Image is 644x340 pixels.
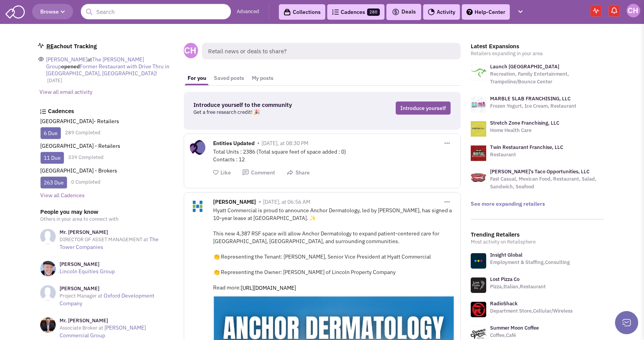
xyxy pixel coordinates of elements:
[466,9,473,15] img: help.png
[40,109,46,114] img: Cadences_logo.png
[471,97,486,112] img: logo
[46,56,87,63] span: [PERSON_NAME]
[46,63,169,77] span: Former Restaurant with Drive Thru in [GEOGRAPHIC_DATA], [GEOGRAPHIC_DATA]!
[423,4,460,20] a: Activity
[284,8,291,16] img: icon-collection-lavender-black.svg
[202,43,461,59] span: Retail news or deals to share?
[220,169,231,176] span: Like
[40,192,85,199] a: View all Cadences
[193,101,340,108] h3: Introduce yourself to the community
[396,101,451,115] a: Introduce yourself
[490,151,563,159] p: Restaurant
[40,8,65,15] span: Browse
[490,127,559,134] p: Home Health Care
[46,42,97,50] a: REachout Tracking
[490,102,576,110] p: Frozen Yogurt, Ice Cream, Restaurant
[44,179,64,186] a: 263 Due
[490,168,589,175] a: [PERSON_NAME]'s Taco Opportunities, LLC
[490,300,518,307] a: RadioShack
[490,70,604,86] p: Recreation, Family Entertainment, Trampoline/Bounce Center
[627,4,640,17] img: Colin Hodgson
[48,108,174,115] h3: Cadences
[462,4,510,20] a: Help-Center
[392,8,416,15] span: Deals
[263,198,310,205] span: [DATE], at 06:56 AM
[490,175,604,191] p: Fast Casual, Mexican Food, Restaurant, Salad, Sandwich, Seafood
[490,144,563,151] a: Twin Restaurant Franchise, LLC
[471,43,604,50] h3: Latest Expansions
[471,50,604,58] p: Retailers expanding in your area
[60,293,102,299] span: Project Manager at
[60,229,174,236] h3: Mr. [PERSON_NAME]
[237,8,259,15] a: Advanced
[60,292,154,307] a: Oxford Development Company
[389,7,418,17] button: Deals
[39,88,92,95] a: View all email activity
[184,71,210,85] a: For you
[367,8,380,16] span: 280
[392,7,400,17] img: icon-deals.svg
[261,140,308,147] span: [DATE], at 08:30 PM
[40,118,119,125] a: [GEOGRAPHIC_DATA]- Retailers
[5,4,25,19] img: SmartAdmin
[60,268,115,275] a: Lincoln Equities Group
[193,108,340,116] p: Get a free research credit! 🎉
[471,200,545,207] a: See more expanding retailers
[213,206,454,292] div: Hyatt Commercial is proud to announce Anchor Dermatology, led by [PERSON_NAME], has signed a 10-y...
[61,63,80,70] span: opened
[46,56,144,70] span: The [PERSON_NAME] Group
[71,179,101,185] a: 0 Completed
[490,120,559,126] a: Stretch Zone Franchising, LLC
[471,121,486,137] img: logo
[60,285,174,292] h3: [PERSON_NAME]
[60,317,174,324] h3: Mr. [PERSON_NAME]
[44,154,61,161] a: 11 Due
[40,208,174,215] h3: People you may know
[490,332,539,339] p: Coffee,Café
[40,142,120,149] a: [GEOGRAPHIC_DATA] - Retailers
[471,170,486,185] img: logo
[279,4,325,20] a: Collections
[60,236,148,243] span: DIRECTOR OF ASSET MANAGEMENT at
[490,95,571,102] a: MARBLE SLAB FRANCHISING, LLC
[68,154,104,161] a: 339 Completed
[471,238,604,246] p: Most activity on Retailsphere
[241,284,349,292] a: [URL][DOMAIN_NAME]
[65,129,101,136] a: 289 Completed
[60,324,146,339] a: [PERSON_NAME] Commercial Group
[32,4,73,19] button: Browse
[242,169,275,176] button: Comment
[46,42,54,50] span: RE
[490,307,572,315] p: Department Store,Cellular/Wireless
[60,325,103,331] span: Associate Broker at
[490,283,546,291] p: Pizza,Italian,Restaurant
[327,4,384,20] a: Cadences280
[40,285,56,301] img: NoImageAvailable1.jpg
[213,140,255,149] span: Entities Updated
[38,56,44,62] img: icons_eye-open.png
[332,9,339,15] img: Cadences_logo.png
[44,130,58,137] a: 6 Due
[213,148,454,163] div: Total Units : 2386 (Total square feet of space added : 0) Contacts : 12
[40,229,56,244] img: NoImageAvailable1.jpg
[248,71,277,85] a: My posts
[490,325,539,331] a: Summer Moon Coffee
[490,63,559,70] a: Launch [GEOGRAPHIC_DATA]
[490,252,523,258] a: Insight Global
[46,56,174,77] div: at
[471,231,604,238] h3: Trending Retailers
[38,43,44,48] img: home_email.png
[287,169,310,176] button: Share
[490,259,570,266] p: Employment & Staffing,Consulting
[40,215,174,223] p: Others in your area to connect with
[81,4,231,19] input: Search
[60,261,115,268] h3: [PERSON_NAME]
[213,169,231,176] button: Like
[471,145,486,161] img: logo
[490,276,519,282] a: Lost Pizza Co
[428,8,435,15] img: Activity.png
[210,71,248,85] a: Saved posts
[471,65,486,80] img: logo
[60,236,159,250] a: The Tower Companies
